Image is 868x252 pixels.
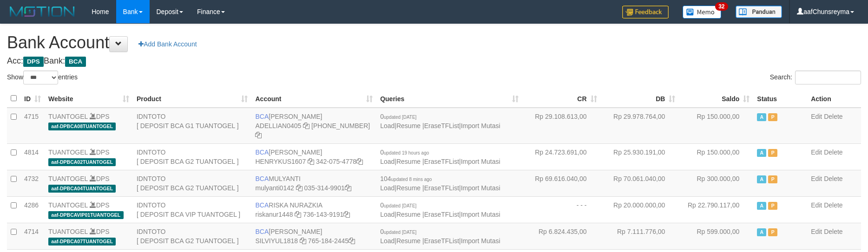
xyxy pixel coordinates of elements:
[391,177,432,182] span: updated 8 mins ago
[45,108,133,144] td: DPS
[601,196,679,223] td: Rp 20.000.000,00
[20,170,45,196] td: 4732
[20,90,45,108] th: ID: activate to sort column ascending
[380,113,500,129] span: | | |
[824,175,842,182] a: Delete
[380,175,500,192] span: | | |
[522,108,601,144] td: Rp 29.108.613,00
[23,57,44,67] span: DPS
[48,175,88,182] a: TUANTOGEL
[255,184,294,192] a: mulyanti0142
[255,122,301,129] a: ADELLIAN0405
[768,202,777,210] span: Paused
[811,113,822,120] a: Edit
[753,90,807,108] th: Status
[384,150,429,155] span: updated 19 hours ago
[48,238,116,246] span: aaf-DPBCA07TUANTOGEL
[380,201,416,209] span: 0
[255,113,269,120] span: BCA
[300,237,306,245] a: Copy SILVIYUL1818 to clipboard
[380,237,395,245] a: Load
[303,122,309,129] a: Copy ADELLIAN0405 to clipboard
[255,175,269,182] span: BCA
[384,115,416,120] span: updated [DATE]
[7,33,861,52] h1: Bank Account
[65,57,86,67] span: BCA
[20,143,45,170] td: 4814
[757,175,766,183] span: Active
[384,203,416,208] span: updated [DATE]
[824,228,842,235] a: Delete
[424,237,459,245] a: EraseTFList
[45,223,133,249] td: DPS
[255,228,269,235] span: BCA
[770,71,861,84] label: Search:
[343,211,350,218] a: Copy 7361439191 to clipboard
[251,108,376,144] td: [PERSON_NAME] [PHONE_NUMBER]
[251,143,376,170] td: [PERSON_NAME] 342-075-4778
[396,211,421,218] a: Resume
[461,237,500,245] a: Import Mutasi
[811,175,822,182] a: Edit
[522,143,601,170] td: Rp 24.723.691,00
[811,228,822,235] a: Edit
[295,211,301,218] a: Copy riskanur1448 to clipboard
[384,230,416,235] span: updated [DATE]
[380,228,500,245] span: | | |
[48,201,88,209] a: TUANTOGEL
[601,90,679,108] th: DB: activate to sort column ascending
[715,2,728,11] span: 32
[48,211,124,219] span: aaf-DPBCAVIP01TUANTOGEL
[522,90,601,108] th: CR: activate to sort column ascending
[48,113,88,120] a: TUANTOGEL
[380,113,416,120] span: 0
[824,149,842,156] a: Delete
[811,149,822,156] a: Edit
[679,196,753,223] td: Rp 22.790.117,00
[380,184,395,192] a: Load
[601,223,679,249] td: Rp 7.111.776,00
[768,113,777,121] span: Paused
[396,158,421,165] a: Resume
[133,90,252,108] th: Product: activate to sort column ascending
[251,170,376,196] td: MULYANTI 035-314-9901
[396,122,421,129] a: Resume
[133,170,252,196] td: IDNTOTO [ DEPOSIT BCA G2 TUANTOGEL ]
[824,201,842,209] a: Delete
[133,196,252,223] td: IDNTOTO [ DEPOSIT BCA VIP TUANTOGEL ]
[757,228,766,236] span: Active
[683,6,722,19] img: Button%20Memo.svg
[424,211,459,218] a: EraseTFList
[679,90,753,108] th: Saldo: activate to sort column ascending
[380,158,395,165] a: Load
[296,184,302,192] a: Copy mulyanti0142 to clipboard
[48,149,88,156] a: TUANTOGEL
[424,184,459,192] a: EraseTFList
[255,211,293,218] a: riskanur1448
[45,170,133,196] td: DPS
[255,237,298,245] a: SILVIYUL1818
[133,143,252,170] td: IDNTOTO [ DEPOSIT BCA G2 TUANTOGEL ]
[20,108,45,144] td: 4715
[380,175,432,182] span: 104
[7,71,78,84] label: Show entries
[679,108,753,144] td: Rp 150.000,00
[132,36,203,52] a: Add Bank Account
[251,223,376,249] td: [PERSON_NAME] 765-184-2445
[768,228,777,236] span: Paused
[20,223,45,249] td: 4714
[376,90,522,108] th: Queries: activate to sort column ascending
[522,170,601,196] td: Rp 69.616.040,00
[45,143,133,170] td: DPS
[757,113,766,121] span: Active
[601,143,679,170] td: Rp 25.930.191,00
[824,113,842,120] a: Delete
[601,170,679,196] td: Rp 70.061.040,00
[601,108,679,144] td: Rp 29.978.764,00
[133,108,252,144] td: IDNTOTO [ DEPOSIT BCA G1 TUANTOGEL ]
[679,223,753,249] td: Rp 599.000,00
[48,228,88,235] a: TUANTOGEL
[396,184,421,192] a: Resume
[522,223,601,249] td: Rp 6.824.435,00
[255,131,262,139] a: Copy 5655032115 to clipboard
